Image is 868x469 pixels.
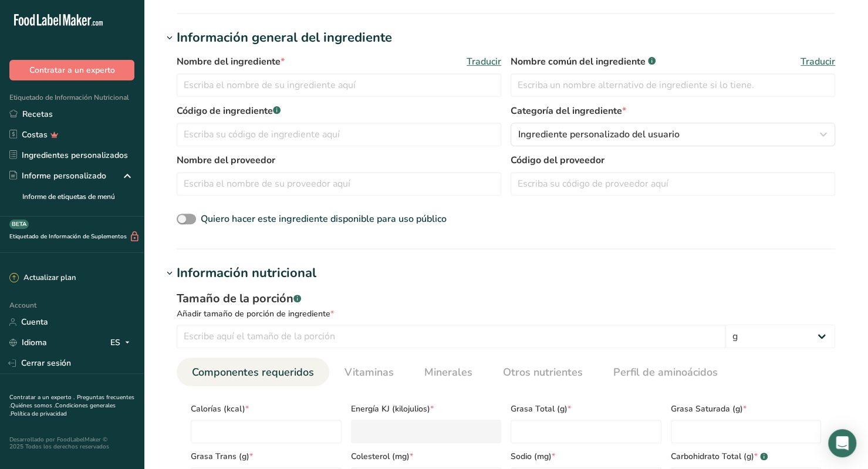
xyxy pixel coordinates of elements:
[511,55,656,69] span: Nombre común del ingrediente
[177,153,501,167] label: Nombre del proveedor
[191,403,342,415] span: Calorías (kcal)
[9,393,75,401] a: Contratar a un experto .
[177,325,725,348] input: Escribe aquí el tamaño de la porción
[9,393,134,410] a: Preguntas frecuentes .
[671,450,822,463] span: Carbohidrato Total (g)
[345,365,394,380] span: Vitaminas
[801,55,835,69] span: Traducir
[467,55,501,69] span: Traducir
[351,450,502,463] span: Colesterol (mg)
[11,401,55,410] a: Quiénes somos .
[177,308,835,320] div: Añadir tamaño de porción de ingrediente
[671,403,822,415] span: Grasa Saturada (g)
[424,365,472,380] span: Minerales
[110,336,134,350] div: ES
[191,450,342,463] span: Grasa Trans (g)
[511,104,835,118] label: Categoría del ingrediente
[9,332,47,353] a: Idioma
[177,123,501,146] input: Escriba su código de ingrediente aquí
[177,290,835,308] div: Tamaño de la porción
[9,170,106,182] div: Informe personalizado
[518,127,680,141] span: Ingrediente personalizado del usuario
[511,73,835,97] input: Escriba un nombre alternativo de ingrediente si lo tiene.
[9,272,76,284] div: Actualizar plan
[511,123,835,146] button: Ingrediente personalizado del usuario
[177,55,285,69] span: Nombre del ingrediente
[9,220,29,229] div: BETA
[503,365,583,380] span: Otros nutrientes
[351,403,502,415] span: Energía KJ (kilojulios)
[177,104,501,118] label: Código de ingrediente
[201,212,447,225] span: Quiero hacer este ingrediente disponible para uso público
[828,429,856,457] div: Open Intercom Messenger
[9,436,134,450] div: Desarrollado por FoodLabelMaker © 2025 Todos los derechos reservados
[511,153,835,167] label: Código del proveedor
[177,28,392,48] div: Información general del ingrediente
[9,401,116,418] a: Condiciones generales .
[177,264,316,283] div: Información nutricional
[177,73,501,97] input: Escriba el nombre de su ingrediente aquí
[177,172,501,195] input: Escriba el nombre de su proveedor aquí
[511,450,661,463] span: Sodio (mg)
[192,365,314,380] span: Componentes requeridos
[9,60,134,80] button: Contratar a un experto
[511,403,661,415] span: Grasa Total (g)
[11,410,67,418] a: Política de privacidad
[511,172,835,195] input: Escriba su código de proveedor aquí
[613,365,718,380] span: Perfil de aminoácidos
